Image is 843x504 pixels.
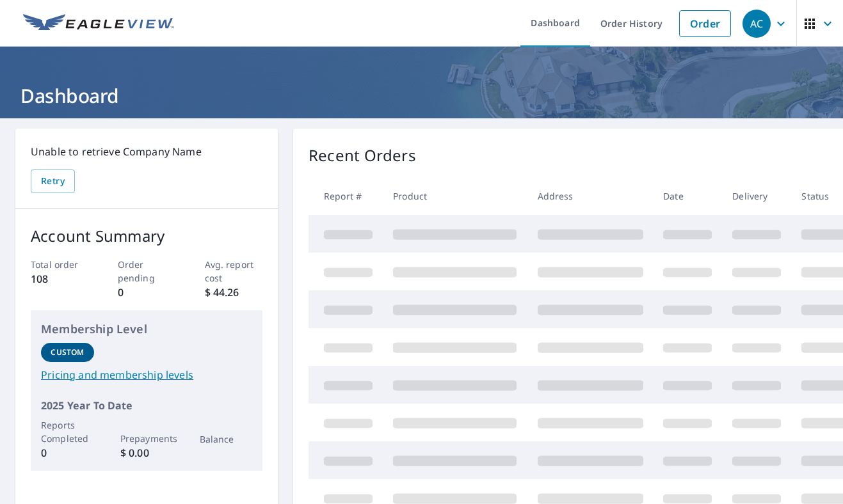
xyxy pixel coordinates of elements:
[31,144,262,159] p: Unable to retrieve Company Name
[309,144,416,167] p: Recent Orders
[118,258,176,285] p: Order pending
[31,169,75,193] button: Retry
[120,432,173,445] p: Prepayments
[200,432,253,446] p: Balance
[118,285,176,300] p: 0
[679,10,731,37] a: Order
[527,177,654,215] th: Address
[205,258,263,285] p: Avg. report cost
[653,177,722,215] th: Date
[41,173,65,189] span: Retry
[41,445,94,461] p: 0
[41,367,252,382] a: Pricing and membership levels
[51,347,84,358] p: Custom
[205,285,263,300] p: $ 44.26
[743,10,771,38] div: AC
[120,445,173,461] p: $ 0.00
[383,177,527,215] th: Product
[41,418,94,445] p: Reports Completed
[722,177,791,215] th: Delivery
[31,224,262,248] p: Account Summary
[41,398,252,413] p: 2025 Year To Date
[23,14,174,33] img: EV Logo
[31,271,89,287] p: 108
[15,83,828,109] h1: Dashboard
[309,177,383,215] th: Report #
[31,258,89,271] p: Total order
[41,320,252,338] p: Membership Level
